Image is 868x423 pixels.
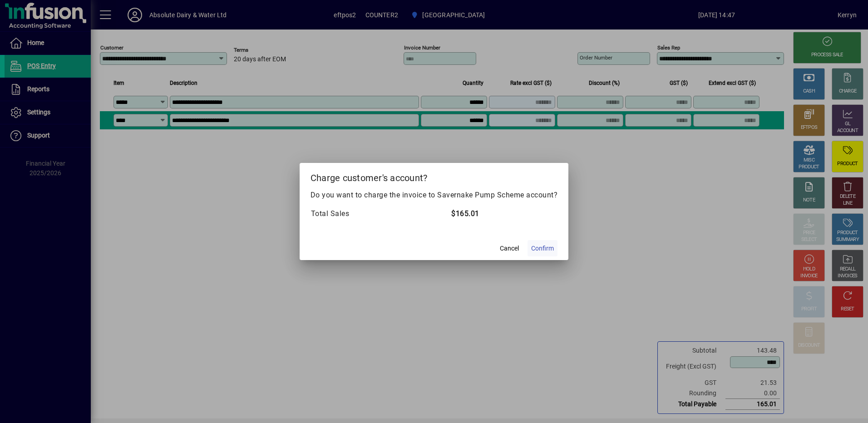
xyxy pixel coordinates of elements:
span: Cancel [500,244,519,253]
td: Total Sales [311,208,451,220]
p: Do you want to charge the invoice to Savernake Pump Scheme account? [311,190,558,201]
button: Cancel [495,240,524,256]
h2: Charge customer's account? [300,163,569,189]
span: Confirm [531,244,554,253]
td: $165.01 [451,208,557,220]
button: Confirm [528,240,557,256]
